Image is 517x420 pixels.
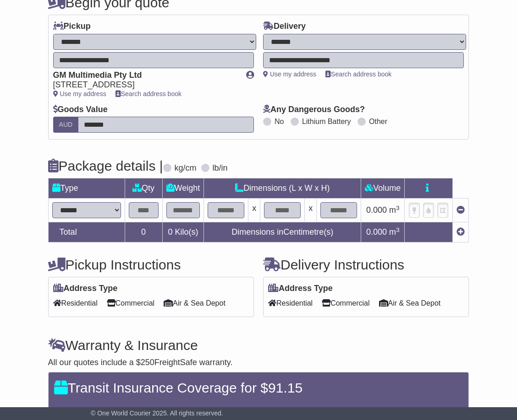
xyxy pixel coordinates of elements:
span: 0 [168,227,172,237]
a: Search address book [115,90,181,97]
label: No [275,117,284,126]
div: [STREET_ADDRESS] [53,80,237,90]
td: Dimensions in Centimetre(s) [204,222,361,242]
span: © One World Courier 2025. All rights reserved. [91,409,223,417]
label: Pickup [53,22,91,32]
a: Use my address [53,90,106,97]
span: m [389,205,400,215]
td: Qty [125,178,162,199]
td: x [248,199,260,222]
h4: Delivery Instructions [263,257,469,272]
td: Volume [361,178,405,199]
td: 0 [125,222,162,242]
a: Use my address [263,70,316,78]
span: 0.000 [366,205,387,215]
label: Goods Value [53,105,108,115]
h4: Warranty & Insurance [48,338,469,353]
label: AUD [53,117,79,133]
span: Commercial [322,296,369,310]
sup: 3 [396,226,400,233]
label: Any Dangerous Goods? [263,105,365,115]
a: Search address book [325,70,391,78]
td: Weight [162,178,204,199]
label: lb/in [213,163,228,173]
span: m [389,227,400,237]
td: Total [48,222,125,242]
td: Kilo(s) [162,222,204,242]
label: kg/cm [175,163,197,173]
h4: Pickup Instructions [48,257,254,272]
td: x [305,199,317,222]
div: GM Multimedia Pty Ltd [53,70,237,81]
h4: Package details | [48,158,163,173]
span: Residential [53,296,98,310]
label: Lithium Battery [302,117,351,126]
span: Air & Sea Depot [379,296,441,310]
span: Air & Sea Depot [164,296,225,310]
span: Commercial [107,296,154,310]
label: Other [369,117,387,126]
a: Add new item [456,227,465,237]
label: Address Type [53,284,118,294]
td: Type [48,178,125,199]
span: 0.000 [366,227,387,237]
span: Residential [268,296,313,310]
a: Remove this item [456,205,465,215]
span: 250 [141,358,154,367]
div: All our quotes include a $ FreightSafe warranty. [48,358,469,368]
label: Delivery [263,22,306,32]
sup: 3 [396,205,400,211]
label: Address Type [268,284,333,294]
h4: Transit Insurance Coverage for $ [54,380,463,395]
td: Dimensions (L x W x H) [204,178,361,199]
span: 91.15 [268,380,302,395]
